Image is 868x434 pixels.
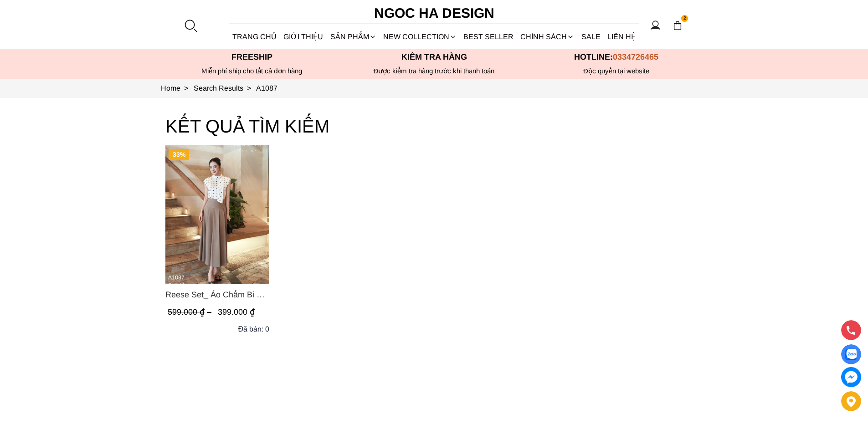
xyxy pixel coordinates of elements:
[161,52,343,62] p: Freeship
[165,145,269,284] a: Product image - Reese Set_ Áo Chấm Bi Vai Chờm Mix Chân Váy Xếp Ly Hông Màu Nâu Tây A1087+CV142
[578,25,604,49] a: SALE
[161,84,194,92] a: Link to Home
[218,307,255,317] span: 399.000 ₫
[613,52,658,61] span: 0334726465
[165,288,269,301] a: Link to Reese Set_ Áo Chấm Bi Vai Chờm Mix Chân Váy Xếp Ly Hông Màu Nâu Tây A1087+CV142
[238,323,269,335] div: Đã bán: 0
[517,25,578,49] div: Chính sách
[180,84,192,92] span: >
[460,25,517,49] a: BEST SELLER
[327,25,380,49] div: SẢN PHẨM
[194,84,256,92] a: Link to Search Results
[525,52,708,62] p: Hotline:
[280,25,327,49] a: GIỚI THIỆU
[165,288,269,301] span: Reese Set_ Áo Chấm Bi Vai Chờm Mix Chân Váy Xếp Ly Hông Màu Nâu Tây A1087+CV142
[165,112,703,141] h3: KẾT QUẢ TÌM KIẾM
[841,367,861,387] a: messenger
[401,52,467,61] font: Kiểm tra hàng
[165,145,269,284] img: Reese Set_ Áo Chấm Bi Vai Chờm Mix Chân Váy Xếp Ly Hông Màu Nâu Tây A1087+CV142
[161,67,343,75] div: Miễn phí ship cho tất cả đơn hàng
[841,344,861,364] a: Display image
[845,349,857,360] img: Display image
[256,84,277,92] a: Link to A1087
[343,67,525,75] p: Được kiểm tra hàng trước khi thanh toán
[380,25,460,49] a: NEW COLLECTION
[366,2,503,24] a: Ngoc Ha Design
[168,307,214,317] span: 599.000 ₫
[229,25,280,49] a: TRANG CHỦ
[243,84,255,92] span: >
[673,20,683,31] img: img-CART-ICON-ksit0nf1
[681,15,688,22] span: 2
[604,25,639,49] a: LIÊN HỆ
[525,67,708,75] h6: Độc quyền tại website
